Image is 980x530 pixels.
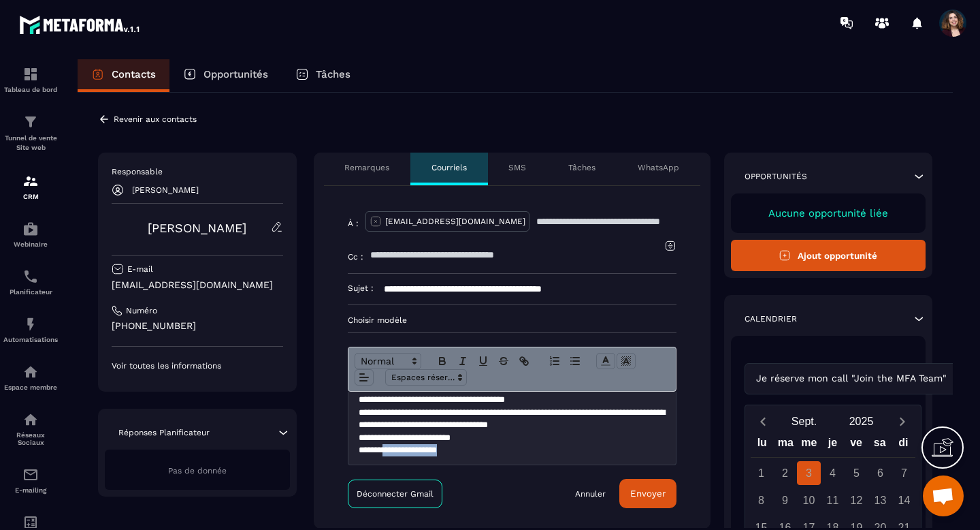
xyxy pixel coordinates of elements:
[3,240,58,248] p: Webinaire
[344,162,389,173] p: Remarques
[132,185,199,195] p: [PERSON_NAME]
[950,371,960,386] input: Search for option
[3,486,58,494] p: E-mailing
[638,162,679,173] p: WhatsApp
[892,488,916,512] div: 14
[168,466,227,476] span: Pas de donnée
[22,364,39,380] img: automations
[348,251,363,262] p: Cc :
[282,59,364,92] a: Tâches
[22,316,39,332] img: automations
[22,173,39,189] img: formation
[348,218,359,229] p: À :
[833,409,890,433] button: Open years overlay
[508,162,526,173] p: SMS
[78,59,169,92] a: Contacts
[745,313,797,324] p: Calendrier
[890,412,915,431] button: Next month
[118,427,210,438] p: Réponses Planificateur
[923,476,964,516] a: Ouvrir le chat
[845,461,868,485] div: 5
[3,288,58,296] p: Planificateur
[112,360,283,371] p: Voir toutes les informations
[169,59,282,92] a: Opportunités
[348,283,374,294] p: Sujet :
[3,401,58,456] a: social-networksocial-networkRéseaux Sociaux
[797,488,821,512] div: 10
[773,461,797,485] div: 2
[22,467,39,483] img: email
[3,193,58,200] p: CRM
[773,488,797,512] div: 9
[22,268,39,285] img: scheduler
[821,488,845,512] div: 11
[316,68,350,80] p: Tâches
[385,216,525,227] p: [EMAIL_ADDRESS][DOMAIN_NAME]
[127,264,153,275] p: E-mail
[348,315,676,326] p: Choisir modèle
[22,66,39,82] img: formation
[821,461,845,485] div: 4
[3,306,58,354] a: automationsautomationsAutomatisations
[3,163,58,211] a: formationformationCRM
[3,56,58,104] a: formationformationTableau de bord
[797,461,821,485] div: 3
[22,221,39,237] img: automations
[3,104,58,163] a: formationformationTunnel de vente Site web
[112,68,156,80] p: Contacts
[868,461,892,485] div: 6
[575,488,606,499] a: Annuler
[3,211,58,258] a: automationsautomationsWebinaire
[148,221,246,235] a: [PERSON_NAME]
[845,488,868,512] div: 12
[753,371,950,386] span: Je réserve mon call "Join the MFA Team"
[112,166,283,177] p: Responsable
[568,162,595,173] p: Tâches
[745,207,913,219] p: Aucune opportunité liée
[126,305,157,316] p: Numéro
[3,86,58,93] p: Tableau de bord
[3,134,58,153] p: Tunnel de vente Site web
[22,411,39,428] img: social-network
[3,431,58,446] p: Réseaux Sociaux
[348,480,442,508] a: Déconnecter Gmail
[731,240,926,271] button: Ajout opportunité
[745,171,807,182] p: Opportunités
[3,384,58,391] p: Espace membre
[749,488,773,512] div: 8
[798,433,821,457] div: me
[431,162,467,173] p: Courriels
[774,433,798,457] div: ma
[3,456,58,504] a: emailemailE-mailing
[821,433,845,457] div: je
[892,461,916,485] div: 7
[750,433,774,457] div: lu
[19,12,142,37] img: logo
[776,409,833,433] button: Open months overlay
[112,319,283,332] p: [PHONE_NUMBER]
[868,433,892,457] div: sa
[3,336,58,343] p: Automatisations
[892,433,915,457] div: di
[845,433,868,457] div: ve
[3,258,58,306] a: schedulerschedulerPlanificateur
[3,354,58,401] a: automationsautomationsEspace membre
[619,479,676,508] button: Envoyer
[22,114,39,130] img: formation
[751,412,776,431] button: Previous month
[114,114,197,124] p: Revenir aux contacts
[112,279,283,292] p: [EMAIL_ADDRESS][DOMAIN_NAME]
[868,488,892,512] div: 13
[203,68,268,80] p: Opportunités
[749,461,773,485] div: 1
